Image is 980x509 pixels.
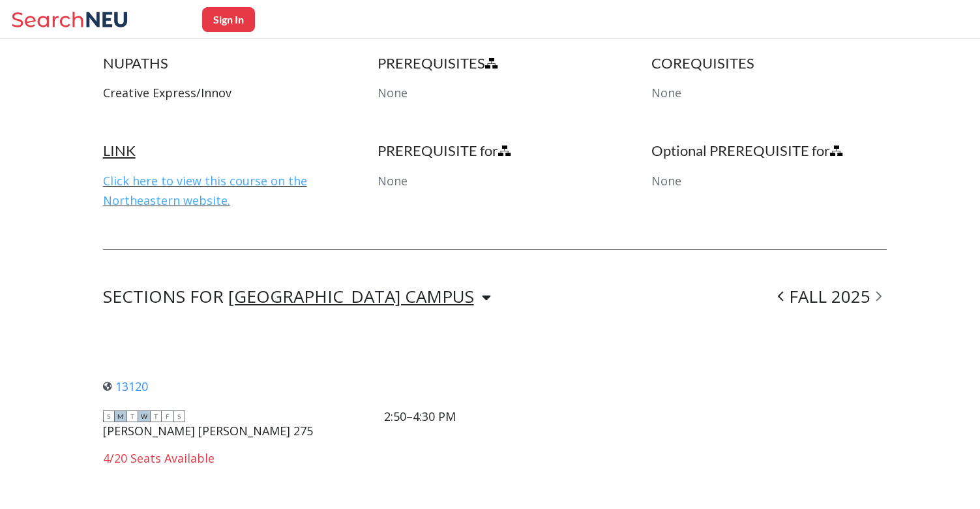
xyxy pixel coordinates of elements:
[378,173,408,189] span: None
[103,378,148,394] a: 13120
[103,289,491,305] div: SECTIONS FOR
[103,410,115,422] span: S
[773,289,887,305] div: FALL 2025
[378,142,613,160] h4: PREREQUISITE for
[202,7,255,32] button: Sign In
[103,83,338,102] p: Creative Express/Innov
[138,410,150,422] span: W
[115,410,126,422] span: M
[651,85,681,100] span: None
[126,410,138,422] span: T
[651,54,887,72] h4: COREQUISITES
[150,410,162,422] span: T
[378,85,408,100] span: None
[384,409,456,424] div: 2:50–4:30 PM
[103,142,338,160] h4: LINK
[103,424,313,438] div: [PERSON_NAME] [PERSON_NAME] 275
[162,410,173,422] span: F
[651,173,681,189] span: None
[103,54,338,72] h4: NUPATHS
[173,410,185,422] span: S
[228,289,474,303] div: [GEOGRAPHIC_DATA] CAMPUS
[651,142,887,160] h4: Optional PREREQUISITE for
[103,451,456,465] div: 4/20 Seats Available
[103,173,307,208] a: Click here to view this course on the Northeastern website.
[378,54,613,72] h4: PREREQUISITES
